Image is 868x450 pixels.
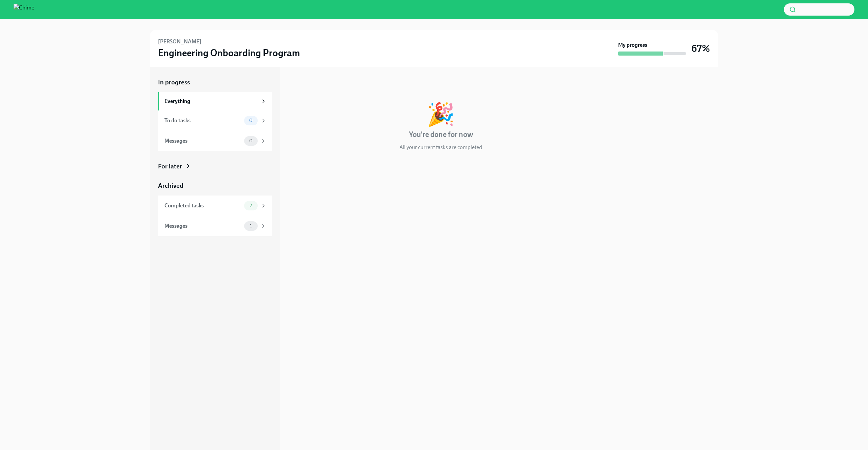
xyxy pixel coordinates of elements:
a: Everything [158,92,272,110]
h6: [PERSON_NAME] [158,38,201,45]
span: 0 [245,118,257,123]
div: Messages [164,137,241,145]
div: To do tasks [164,117,241,124]
span: 1 [246,223,256,228]
div: Everything [164,98,258,105]
h3: 67% [691,42,710,55]
div: 🎉 [427,103,455,125]
a: In progress [158,78,272,87]
h3: Engineering Onboarding Program [158,47,300,59]
a: Completed tasks2 [158,196,272,216]
div: Completed tasks [164,202,241,209]
a: To do tasks0 [158,110,272,131]
span: 0 [245,138,257,143]
a: Messages1 [158,216,272,236]
a: For later [158,162,272,171]
h4: You're done for now [409,129,473,140]
div: In progress [288,78,320,87]
img: Chime [14,4,34,15]
div: For later [158,162,182,171]
strong: My progress [618,41,647,49]
p: All your current tasks are completed [399,144,482,151]
a: Archived [158,181,272,190]
div: Messages [164,222,241,230]
span: 2 [245,203,256,208]
a: Messages0 [158,131,272,151]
